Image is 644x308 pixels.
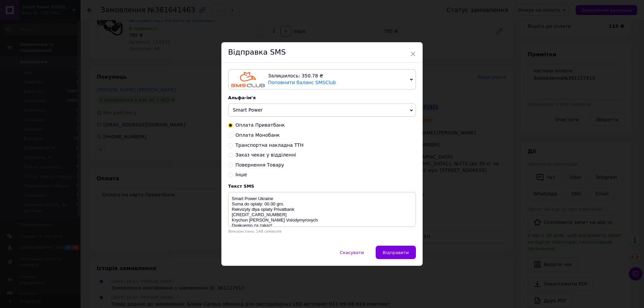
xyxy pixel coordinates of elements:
span: Скасувати [340,250,364,255]
div: Відправка SMS [221,42,423,63]
span: Відправити [383,250,409,255]
div: Використано: 148 символів [228,229,416,234]
span: Повернення Товару [235,162,284,168]
textarea: Smart Power Ukraine Suma do oplaty: 00.00 grn. Rekvizyty dlya oplaty Privatbank [CREDIT_CARD_NUMB... [228,192,416,227]
span: Транспортна накладна ТТН [235,142,304,148]
span: × [410,48,416,60]
button: Скасувати [333,246,371,259]
div: Текст SMS [228,184,416,189]
div: Залишилось: 350.78 ₴ [268,73,407,79]
button: Відправити [376,246,416,259]
span: Інше [235,172,247,177]
span: Заказ чекає у відділенні [235,152,296,158]
span: Оплата Приватбанк [235,122,285,128]
span: Альфа-ім'я [228,95,256,100]
a: Поповнити баланс SMSClub [268,80,336,85]
span: Smart Power [233,107,263,113]
span: Оплата Монобанк [235,132,280,138]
